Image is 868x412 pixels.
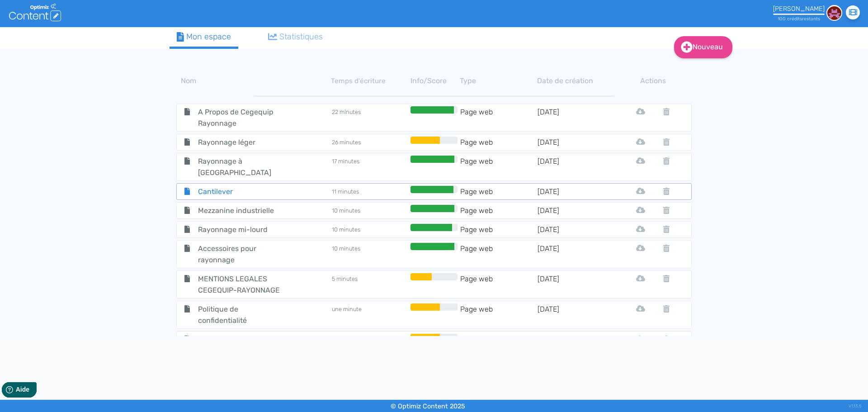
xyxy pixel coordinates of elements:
[773,5,825,13] div: [PERSON_NAME]
[537,106,614,129] td: [DATE]
[46,7,60,14] span: Aide
[460,205,537,216] td: Page web
[460,137,537,148] td: Page web
[537,205,614,216] td: [DATE]
[460,76,537,86] th: Type
[191,224,293,235] span: Rayonnage mi-lourd
[331,205,408,216] td: 10 minutes
[268,31,323,43] div: Statistiques
[460,224,537,235] td: Page web
[331,137,408,148] td: 26 minutes
[177,31,231,43] div: Mon espace
[331,76,408,86] th: Temps d'écriture
[537,243,614,265] td: [DATE]
[826,5,842,21] img: 7a743e0f062297bab6b6801aa002c8cb
[331,224,408,235] td: 10 minutes
[818,16,820,22] span: s
[191,106,293,129] span: A Propos de Cegequip Rayonnage
[191,186,293,197] span: Cantilever
[331,106,408,129] td: 22 minutes
[849,400,861,412] div: V1.13.5
[331,273,408,296] td: 5 minutes
[331,156,408,178] td: 17 minutes
[460,303,537,326] td: Page web
[537,76,614,86] th: Date de création
[460,156,537,178] td: Page web
[191,156,293,178] span: Rayonnage à [GEOGRAPHIC_DATA]
[647,76,659,86] th: Actions
[537,224,614,235] td: [DATE]
[331,334,408,345] td: 5 minutes
[460,186,537,197] td: Page web
[537,186,614,197] td: [DATE]
[331,186,408,197] td: 11 minutes
[460,273,537,296] td: Page web
[537,137,614,148] td: [DATE]
[460,334,537,345] td: Page web
[331,243,408,265] td: 10 minutes
[537,273,614,296] td: [DATE]
[191,303,293,326] span: Politique de confidentialité
[191,334,293,345] span: Gestion des cookies
[674,36,732,58] a: Nouveau
[778,16,820,22] small: 100 crédit restant
[391,403,465,410] small: © Optimiz Content 2025
[537,303,614,326] td: [DATE]
[537,156,614,178] td: [DATE]
[191,205,293,216] span: Mezzanine industrielle
[170,27,238,49] a: Mon espace
[191,243,293,265] span: Accessoires pour rayonnage
[261,27,330,47] a: Statistiques
[460,106,537,129] td: Page web
[176,76,331,86] th: Nom
[191,137,293,148] span: Rayonnage léger
[408,76,460,86] th: Info/Score
[460,243,537,265] td: Page web
[331,303,408,326] td: une minute
[800,16,802,22] span: s
[537,334,614,345] td: [DATE]
[191,273,293,296] span: MENTIONS LEGALES CEGEQUIP-RAYONNAGE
